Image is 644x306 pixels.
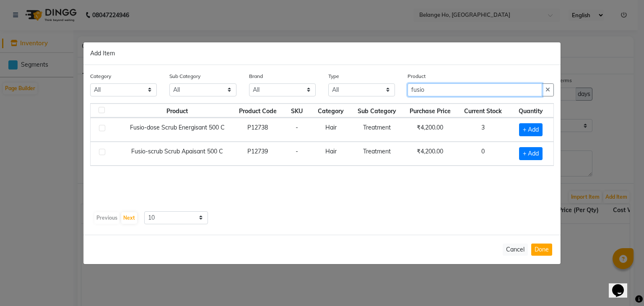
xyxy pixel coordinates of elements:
[408,83,542,96] input: Search or Scan Product
[311,118,351,142] td: Hair
[232,104,283,118] th: Product Code
[122,118,232,142] td: Fusio-dose Scrub Energisant 500 C
[531,244,552,256] button: Done
[122,142,232,166] td: Fusio-scrub Scrub Apaisant 500 C
[457,104,509,118] th: Current Stock
[408,73,426,80] label: Product
[283,142,311,166] td: -
[90,73,111,80] label: Category
[83,42,561,65] div: Add Item
[249,73,263,80] label: Brand
[609,272,636,298] iframe: chat widget
[503,244,528,256] button: Cancel
[232,118,283,142] td: P12738
[169,73,200,80] label: Sub Category
[457,142,509,166] td: 0
[509,104,553,118] th: Quantity
[351,118,403,142] td: Treatment
[351,104,403,118] th: Sub Category
[457,118,509,142] td: 3
[311,104,351,118] th: Category
[403,142,457,166] td: ₹4,200.00
[232,142,283,166] td: P12739
[403,118,457,142] td: ₹4,200.00
[122,104,232,118] th: Product
[351,142,403,166] td: Treatment
[311,142,351,166] td: Hair
[410,107,451,115] span: Purchase Price
[519,123,543,136] span: + Add
[519,147,543,160] span: + Add
[283,104,311,118] th: SKU
[283,118,311,142] td: -
[328,73,339,80] label: Type
[121,212,137,224] button: Next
